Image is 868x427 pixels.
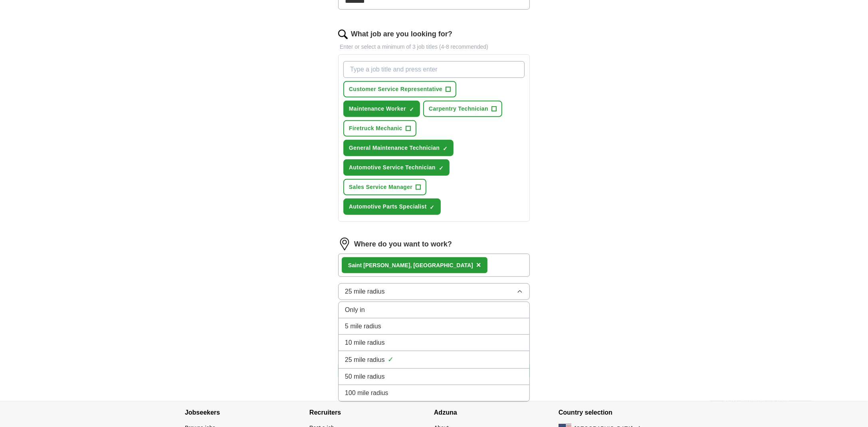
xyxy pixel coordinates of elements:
[476,259,481,271] button: ×
[343,61,525,78] input: Type a job title and press enter
[476,260,481,269] span: ×
[343,179,426,195] button: Sales Service Manager
[345,287,385,296] span: 25 mile radius
[354,239,452,250] label: Where do you want to work?
[343,101,420,117] button: Maintenance Worker✓
[343,120,416,137] button: Firetruck Mechanic
[345,372,385,381] span: 50 mile radius
[349,124,402,133] span: Firetruck Mechanic
[349,183,412,191] span: Sales Service Manager
[409,106,414,113] span: ✓
[443,145,448,152] span: ✓
[388,354,394,365] span: ✓
[349,163,436,172] span: Automotive Service Technician
[349,144,440,152] span: General Maintenance Technician
[351,29,452,40] label: What job are you looking for?
[349,85,442,93] span: Customer Service Representative
[345,355,385,365] span: 25 mile radius
[343,140,454,156] button: General Maintenance Technician✓
[338,283,530,300] button: 25 mile radius
[439,165,444,171] span: ✓
[345,322,381,331] span: 5 mile radius
[338,30,348,39] img: search.png
[348,261,473,270] div: Saint [PERSON_NAME], [GEOGRAPHIC_DATA]
[559,401,683,424] h4: Country selection
[338,43,530,51] p: Enter or select a minimum of 3 job titles (4-8 recommended)
[343,199,441,215] button: Automotive Parts Specialist✓
[345,338,385,348] span: 10 mile radius
[345,388,388,398] span: 100 mile radius
[423,101,502,117] button: Carpentry Technician
[345,305,365,315] span: Only in
[429,105,488,113] span: Carpentry Technician
[338,238,351,250] img: location.png
[349,105,406,113] span: Maintenance Worker
[430,204,435,211] span: ✓
[349,203,427,211] span: Automotive Parts Specialist
[343,159,450,176] button: Automotive Service Technician✓
[343,81,456,97] button: Customer Service Representative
